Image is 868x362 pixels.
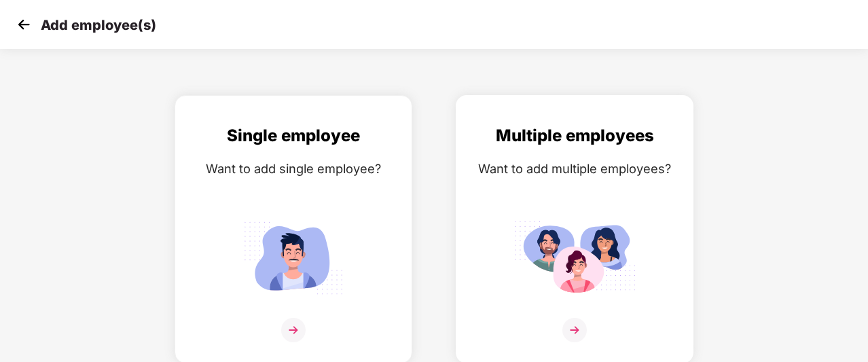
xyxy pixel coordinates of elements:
div: Want to add single employee? [189,159,398,179]
img: svg+xml;base64,PHN2ZyB4bWxucz0iaHR0cDovL3d3dy53My5vcmcvMjAwMC9zdmciIGlkPSJNdWx0aXBsZV9lbXBsb3llZS... [513,215,636,300]
div: Multiple employees [470,123,679,149]
img: svg+xml;base64,PHN2ZyB4bWxucz0iaHR0cDovL3d3dy53My5vcmcvMjAwMC9zdmciIHdpZHRoPSIzNiIgaGVpZ2h0PSIzNi... [281,318,306,342]
img: svg+xml;base64,PHN2ZyB4bWxucz0iaHR0cDovL3d3dy53My5vcmcvMjAwMC9zdmciIGlkPSJTaW5nbGVfZW1wbG95ZWUiIH... [232,215,355,300]
p: Add employee(s) [41,17,156,33]
img: svg+xml;base64,PHN2ZyB4bWxucz0iaHR0cDovL3d3dy53My5vcmcvMjAwMC9zdmciIHdpZHRoPSIzNiIgaGVpZ2h0PSIzNi... [562,318,587,342]
div: Single employee [189,123,398,149]
div: Want to add multiple employees? [470,159,679,179]
img: svg+xml;base64,PHN2ZyB4bWxucz0iaHR0cDovL3d3dy53My5vcmcvMjAwMC9zdmciIHdpZHRoPSIzMCIgaGVpZ2h0PSIzMC... [14,14,34,35]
